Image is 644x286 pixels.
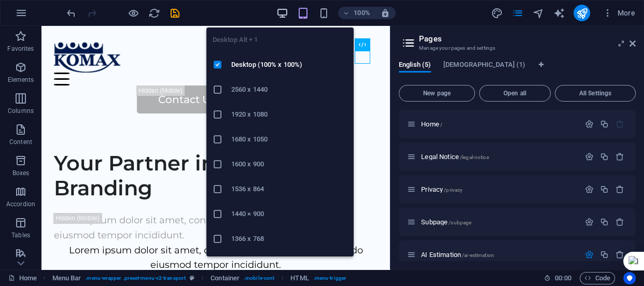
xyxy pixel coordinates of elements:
[6,200,35,208] p: Accordion
[8,76,34,84] p: Elements
[231,208,347,220] h6: 1440 × 900
[532,7,544,19] i: Navigator
[573,5,590,21] button: publish
[244,272,274,284] span: . mobile-cont
[231,183,347,195] h6: 1536 x 864
[190,275,194,281] i: This element is a customizable preset
[484,90,546,96] span: Open all
[598,5,639,21] button: More
[399,59,431,73] span: English (5)
[421,251,494,259] span: Click to open page
[511,7,524,19] button: pages
[580,272,615,284] button: Code
[169,7,181,19] i: Save (Ctrl+S)
[421,153,488,161] span: Legal Notice
[418,153,580,160] div: Legal Notice/legal-notice
[338,7,375,19] button: 100%
[403,90,470,96] span: New page
[584,272,610,284] span: Code
[553,7,565,19] i: AI Writer
[603,8,635,18] span: More
[585,185,594,194] div: Settings
[600,185,609,194] div: Duplicate
[555,272,571,284] span: 00 00
[419,34,636,44] h2: Pages
[559,90,631,96] span: All Settings
[354,7,370,19] h6: 100%
[127,7,139,19] button: Click here to leave preview mode and continue editing
[399,85,475,102] button: New page
[313,272,346,284] span: . menu-trigger
[440,122,442,127] span: /
[615,250,624,259] div: Remove
[421,120,442,128] span: Click to open page
[399,61,636,81] div: Language Tabs
[553,7,565,19] button: text_generator
[585,152,594,161] div: Settings
[511,7,523,19] i: Pages (Ctrl+Alt+S)
[290,272,309,284] span: Click to select. Double-click to edit
[418,186,580,193] div: Privacy/privacy
[421,185,463,193] span: Privacy
[7,45,34,53] p: Favorites
[555,85,636,102] button: All Settings
[615,120,624,128] div: The startpage cannot be deleted
[418,251,580,258] div: AI Estimation/ai-estimation
[231,133,347,146] h6: 1680 x 1050
[9,138,32,146] p: Content
[462,252,494,258] span: /ai-estimation
[576,7,587,19] i: Publish
[585,218,594,226] div: Settings
[8,272,37,284] a: Click to cancel selection. Double-click to open Pages
[231,83,347,96] h6: 2560 x 1440
[148,7,160,19] button: reload
[418,219,580,225] div: Subpage/subpage
[479,85,551,102] button: Open all
[85,272,186,284] span: . menu-wrapper .preset-menu-v2-transport
[65,7,77,19] button: undo
[231,59,347,71] h6: Desktop (100% x 100%)
[443,59,525,73] span: [DEMOGRAPHIC_DATA] (1)
[52,272,81,284] span: Click to select. Double-click to edit
[231,233,347,245] h6: 1366 x 768
[562,274,564,282] span: :
[600,152,609,161] div: Duplicate
[623,272,636,284] button: Usercentrics
[12,169,30,177] p: Boxes
[532,7,544,19] button: navigator
[11,231,30,239] p: Tables
[211,272,240,284] span: Click to select. Double-click to edit
[8,107,34,115] p: Columns
[419,44,615,53] h3: Manage your pages and settings
[449,220,471,225] span: /subpage
[148,7,160,19] i: Reload page
[418,121,580,127] div: Home/
[615,152,624,161] div: Remove
[600,120,609,128] div: Duplicate
[491,7,502,19] i: Design (Ctrl+Alt+Y)
[65,7,77,19] i: Undo: Change menu items (Ctrl+Z)
[231,108,347,121] h6: 1920 x 1080
[169,7,181,19] button: save
[585,120,594,128] div: Settings
[444,187,463,193] span: /privacy
[615,185,624,194] div: Remove
[615,218,624,226] div: Remove
[421,218,471,226] span: Subpage
[231,158,347,170] h6: 1600 x 900
[52,272,346,284] nav: breadcrumb
[600,218,609,226] div: Duplicate
[491,7,503,19] button: design
[460,154,489,160] span: /legal-notice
